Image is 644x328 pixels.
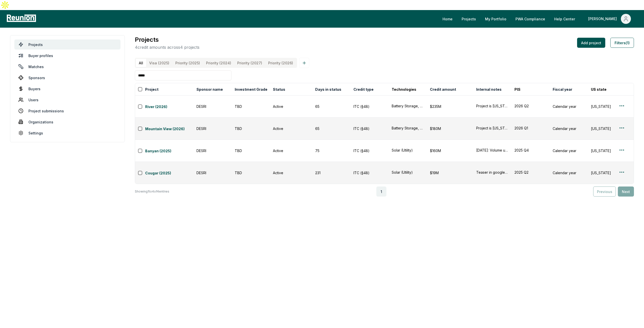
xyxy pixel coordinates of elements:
button: Days in status [314,84,342,94]
button: Mountain View (2026) [145,125,193,132]
div: TBD [235,170,267,175]
a: Banyan (2025) [145,148,193,154]
a: Project submissions [14,106,120,116]
button: Internal notes [475,84,503,94]
nav: Main [438,14,639,24]
div: ITC (§48) [353,148,386,153]
div: Active [273,170,309,175]
div: $180M [430,126,470,131]
div: TBD [235,126,267,131]
a: Home [438,14,457,24]
div: ITC (§48) [353,126,386,131]
a: My Portfolio [481,14,510,24]
button: Cougar (2025) [145,169,193,176]
a: Organizations [14,117,120,127]
a: Projects [458,14,480,24]
div: 65 [315,126,347,131]
button: Project is [US_STATE] Solar II Solar and [PERSON_NAME] are both domestic content. Solar is $105-1... [476,103,508,109]
button: Fiscal year [552,84,573,94]
button: Priority (2026) [265,59,296,67]
div: ITC (§48) [353,104,386,109]
div: 65 [315,104,347,109]
button: All [136,59,146,67]
div: [US_STATE] [591,104,623,109]
a: Buyer profiles [14,51,120,61]
a: Cougar (2025) [145,170,193,176]
div: Calendar year [553,126,585,131]
button: 2026 Q1 [514,125,547,131]
p: 4 credit amounts across 4 projects [135,44,199,50]
div: ITC (§48) [353,170,386,175]
div: Calendar year [553,104,585,109]
button: Status [272,84,286,94]
button: Solar (Utility) [392,148,424,153]
div: 75 [315,148,347,153]
p: Showing 1 to 4 of 4 entries [135,189,169,194]
button: Filters(1) [610,38,634,48]
div: DESRI [196,126,229,131]
div: 231 [315,170,347,175]
button: [PERSON_NAME] [584,14,635,24]
a: Matches [14,62,120,72]
button: Battery Storage, Solar (Utility) [392,103,424,109]
button: Priority (2024) [203,59,234,67]
button: Add project [577,38,605,48]
button: 2025 Q4 [514,148,547,153]
a: Settings [14,128,120,138]
a: PWA Compliance [511,14,549,24]
div: [US_STATE] [591,148,623,153]
a: Projects [14,39,120,50]
button: Investment Grade [234,84,268,94]
a: Help Center [550,14,579,24]
button: Solar (Utility) [392,170,424,175]
div: Active [273,126,309,131]
div: Active [273,148,309,153]
div: [US_STATE] [591,170,623,175]
a: Buyers [14,84,120,94]
button: Teaser in google drive: DESRI-> Teasers-> DESRI_CA Solar_CIM_[DATE] [476,170,508,175]
div: Calendar year [553,170,585,175]
button: Credit type [352,84,375,94]
div: $235M [430,104,470,109]
a: River (2026) [145,104,193,110]
div: DESRI [196,148,229,153]
button: 2026 Q2 [514,103,547,109]
button: [DATE]: Volume updated to $160M from $185M based on RE+ meeting notes. Teaser in google drive: DE... [476,148,508,153]
button: 2025 Q2 [514,170,547,175]
div: [US_STATE] [591,126,623,131]
button: Priority (2027) [234,59,265,67]
h3: Projects [135,35,199,44]
a: Users [14,95,120,105]
button: Credit amount [429,84,457,94]
button: River (2026) [145,103,193,110]
div: DESRI [196,170,229,175]
button: Project is [US_STATE] Solar I. Solar project is energy community and domestic content, [PERSON_NA... [476,125,508,131]
button: Banyan (2025) [145,147,193,154]
button: Priority (2025) [172,59,203,67]
div: Calendar year [553,148,585,153]
button: Project [144,84,159,94]
button: 1 [376,186,386,197]
button: Visa (2025) [146,59,172,67]
div: [PERSON_NAME] [588,14,619,24]
div: TBD [235,104,267,109]
a: Sponsors [14,73,120,83]
div: DESRI [196,104,229,109]
div: TBD [235,148,267,153]
button: Battery Storage, Solar (Utility) [392,125,424,131]
div: Active [273,104,309,109]
a: Mountain View (2026) [145,126,193,132]
div: $160M [430,148,470,153]
button: Sponsor name [195,84,224,94]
